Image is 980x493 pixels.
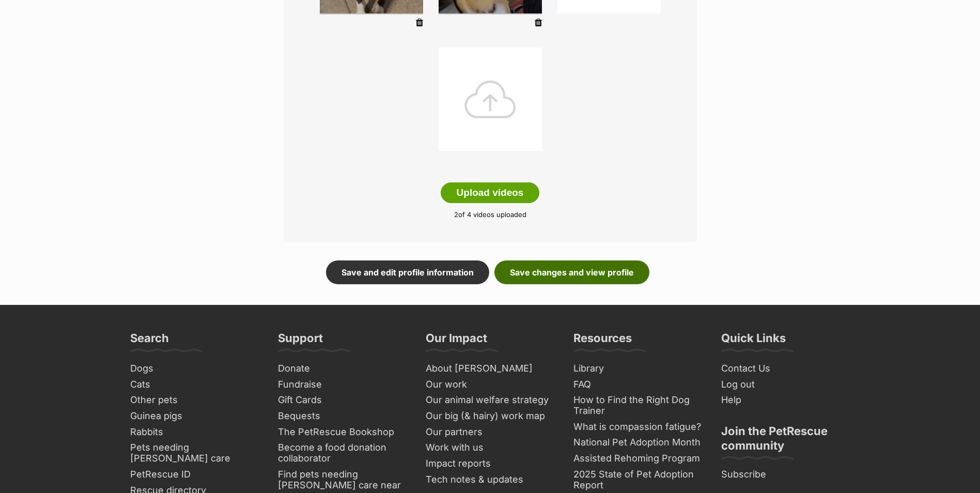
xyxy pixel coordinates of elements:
h3: Quick Links [721,331,786,351]
a: How to Find the Right Dog Trainer [569,392,707,419]
a: Impact reports [422,456,559,472]
a: Tech notes & updates [422,472,559,488]
a: Dogs [126,361,263,377]
a: Pets needing [PERSON_NAME] care [126,440,263,466]
a: What is compassion fatigue? [569,419,707,435]
h3: Search [130,331,169,351]
a: PetRescue ID [126,467,263,483]
a: Work with us [422,440,559,456]
a: Save and edit profile information [326,260,489,284]
a: National Pet Adoption Month [569,435,707,451]
a: Rabbits [126,424,263,440]
a: 2025 State of Pet Adoption Report [569,467,707,493]
h3: Our Impact [426,331,487,351]
a: Our animal welfare strategy [422,392,559,408]
a: Save changes and view profile [494,260,649,284]
a: Guinea pigs [126,408,263,424]
a: Our big (& hairy) work map [422,408,559,424]
a: Donate [274,361,411,377]
a: Help [717,392,854,408]
a: Our partners [422,424,559,440]
span: 2 [454,210,458,219]
a: FAQ [569,377,707,393]
h3: Join the PetRescue community [721,424,850,459]
a: Fundraise [274,377,411,393]
p: of 4 videos uploaded [299,210,681,220]
a: About [PERSON_NAME] [422,361,559,377]
a: Gift Cards [274,392,411,408]
a: Contact Us [717,361,854,377]
a: Become a food donation collaborator [274,440,411,466]
a: Library [569,361,707,377]
a: Our work [422,377,559,393]
a: Assisted Rehoming Program [569,451,707,467]
a: The PetRescue Bookshop [274,424,411,440]
h3: Support [278,331,323,351]
a: Other pets [126,392,263,408]
a: Bequests [274,408,411,424]
a: Log out [717,377,854,393]
h3: Resources [573,331,632,351]
button: Upload videos [441,182,540,203]
a: Cats [126,377,263,393]
a: Subscribe [717,467,854,483]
